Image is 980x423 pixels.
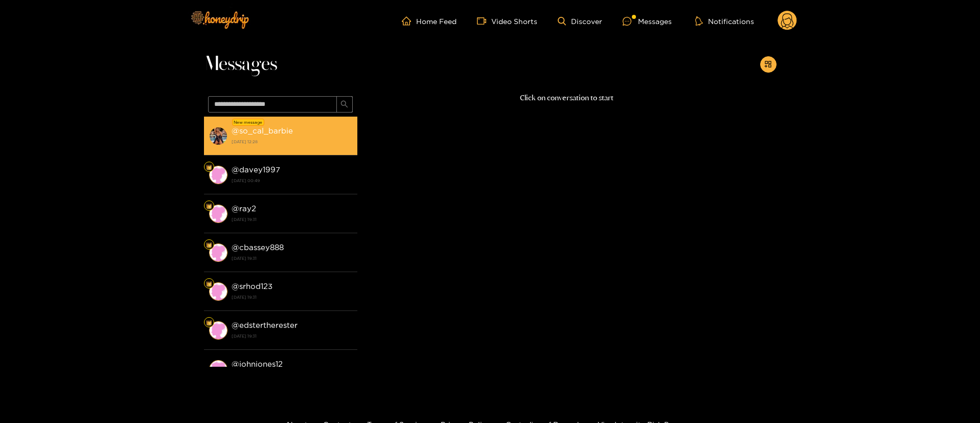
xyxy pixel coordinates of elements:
[206,203,212,209] img: Fan Level
[232,126,293,135] strong: @ so_cal_barbie
[402,16,416,26] span: home
[232,293,352,302] strong: [DATE] 19:31
[232,137,352,146] strong: [DATE] 12:28
[206,242,212,248] img: Fan Level
[232,254,352,263] strong: [DATE] 19:31
[206,281,212,287] img: Fan Level
[692,16,757,26] button: Notifications
[209,243,227,262] img: conversation
[340,100,348,109] span: search
[209,127,227,145] img: conversation
[209,205,227,223] img: conversation
[764,60,772,69] span: appstore-add
[760,56,777,73] button: appstore-add
[232,176,352,185] strong: [DATE] 00:49
[232,204,256,213] strong: @ ray2
[232,360,283,368] strong: @ johnjones12
[232,215,352,224] strong: [DATE] 19:31
[477,16,491,26] span: video-camera
[206,320,212,326] img: Fan Level
[232,282,272,291] strong: @ srhod123
[232,165,280,174] strong: @ davey1997
[209,321,227,340] img: conversation
[232,119,264,126] div: New message
[206,164,212,170] img: Fan Level
[623,15,672,27] div: Messages
[477,16,537,26] a: Video Shorts
[336,96,353,113] button: search
[209,360,227,379] img: conversation
[232,321,298,329] strong: @ edstertherester
[209,166,227,184] img: conversation
[402,16,457,26] a: Home Feed
[232,243,284,252] strong: @ cbassey888
[232,331,352,341] strong: [DATE] 19:31
[357,92,777,104] p: Click on conversation to start
[209,282,227,301] img: conversation
[558,17,602,26] a: Discover
[204,52,277,77] span: Messages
